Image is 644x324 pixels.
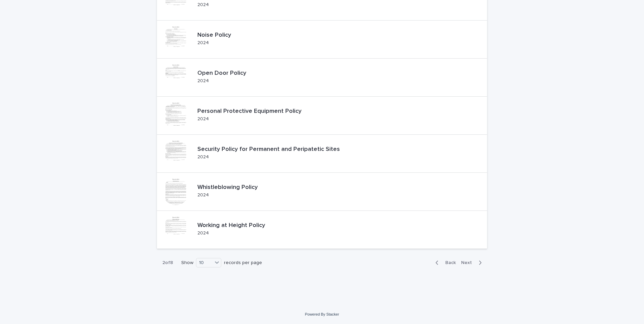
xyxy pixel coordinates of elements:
p: 2 of 8 [157,255,179,271]
p: 2024 [197,192,209,198]
p: 2024 [197,116,209,122]
p: Security Policy for Permanent and Peripatetic Sites [197,146,351,153]
a: Working at Height Policy2024 [157,211,487,249]
p: Whistleblowing Policy [197,184,269,191]
p: Show [181,260,193,266]
p: Noise Policy [197,32,243,39]
div: 10 [196,259,213,266]
a: Personal Protective Equipment Policy2024 [157,97,487,135]
a: Security Policy for Permanent and Peripatetic Sites2024 [157,135,487,173]
button: Back [430,260,458,266]
span: Next [461,260,476,265]
p: Working at Height Policy [197,222,277,229]
p: 2024 [197,78,209,84]
p: 2024 [197,230,209,236]
button: Next [458,260,487,266]
a: Noise Policy2024 [157,21,487,59]
p: 2024 [197,154,209,160]
p: 2024 [197,2,209,8]
a: Powered By Stacker [305,312,339,316]
p: Personal Protective Equipment Policy [197,108,313,115]
a: Whistleblowing Policy2024 [157,173,487,211]
a: Open Door Policy2024 [157,59,487,97]
p: 2024 [197,40,209,46]
p: Open Door Policy [197,70,258,77]
span: Back [441,260,456,265]
p: records per page [224,260,262,266]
